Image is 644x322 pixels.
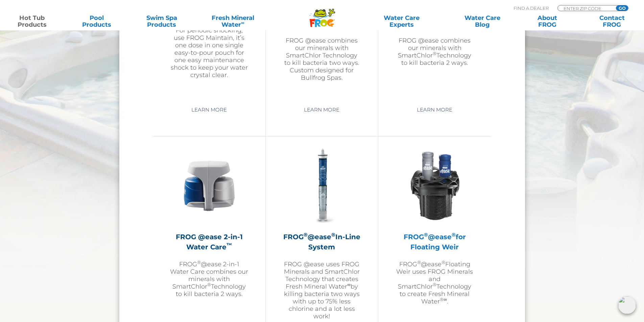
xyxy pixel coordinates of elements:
input: Zip Code Form [563,5,609,11]
h2: FROG @ease 2-in-1 Water Care [170,232,248,252]
img: @ease-2-in-1-Holder-v2-300x300.png [170,147,248,225]
a: Water CareBlog [457,15,507,28]
img: inline-system-300x300.png [283,147,361,225]
sup: ® [433,282,436,287]
h2: FROG @ease for Floating Weir [395,232,474,252]
input: GO [616,5,628,11]
p: For periodic shocking, use FROG Maintain, it’s one dose in one single easy-to-pour pouch for one ... [170,27,248,79]
a: Hot TubProducts [7,15,57,28]
h2: FROG @ease In-Line System [283,232,361,252]
sup: ® [197,259,201,265]
a: Learn More [296,104,347,116]
sup: ® [442,259,445,265]
p: FROG @ease 2-in-1 Water Care combines our minerals with SmartChlor Technology to kill bacteria 2 ... [170,261,248,298]
sup: ™ [226,242,232,248]
sup: ® [433,51,436,56]
sup: ∞ [347,282,351,287]
sup: ∞ [444,297,447,302]
p: Find A Dealer [514,5,549,11]
sup: ® [452,231,456,238]
p: FROG @ease Floating Weir uses FROG Minerals and SmartChlor Technology to create Fresh Mineral Wat... [395,261,474,305]
a: Swim SpaProducts [137,15,187,28]
a: Water CareExperts [361,15,443,28]
sup: ® [304,231,308,238]
sup: ® [207,282,211,287]
sup: ∞ [241,20,244,25]
sup: ® [440,297,444,302]
a: PoolProducts [72,15,122,28]
sup: ® [417,259,421,265]
sup: ® [331,231,335,238]
p: FROG @ease combines our minerals with SmartChlor Technology to kill bacteria 2 ways. [395,37,474,67]
a: Fresh MineralWater∞ [201,15,264,28]
img: openIcon [618,296,636,314]
p: FROG @ease combines our minerals with SmartChlor Technology to kill bacteria two ways. Custom des... [283,37,361,81]
a: Learn More [409,104,460,116]
a: Learn More [184,104,235,116]
sup: ® [424,231,428,238]
p: FROG @ease uses FROG Minerals and SmartChlor Technology that creates Fresh Mineral Water by killi... [283,261,361,320]
img: InLineWeir_Front_High_inserting-v2-300x300.png [396,147,474,225]
a: ContactFROG [587,15,637,28]
a: AboutFROG [522,15,572,28]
